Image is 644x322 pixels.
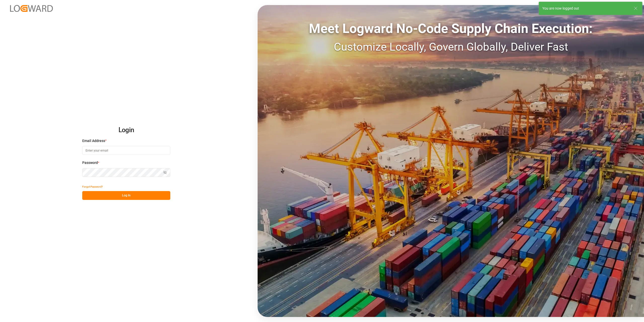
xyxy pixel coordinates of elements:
[82,146,170,155] input: Enter your email
[82,191,170,200] button: Log In
[10,5,53,12] img: Logward_new_orange.png
[258,39,644,55] div: Customize Locally, Govern Globally, Deliver Fast
[82,122,170,138] h2: Login
[82,160,98,165] span: Password
[82,182,103,191] button: Forgot Password?
[542,6,629,11] div: You are now logged out
[82,138,105,144] span: Email Address
[258,19,644,39] div: Meet Logward No-Code Supply Chain Execution:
